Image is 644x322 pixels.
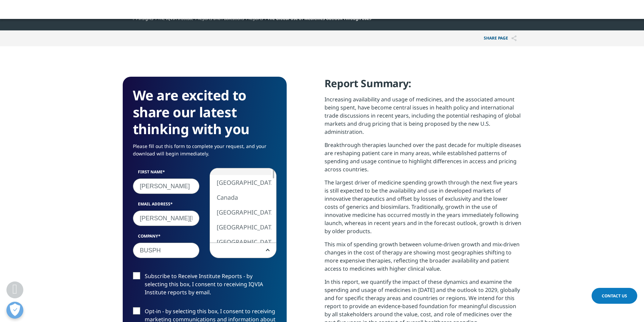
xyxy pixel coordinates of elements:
[479,30,522,46] button: Share PAGEShare PAGE
[210,234,271,249] li: [GEOGRAPHIC_DATA]
[210,220,271,234] li: [GEOGRAPHIC_DATA]
[325,240,522,278] p: This mix of spending growth between volume-driven growth and mix-driven changes in the cost of th...
[210,175,271,190] li: [GEOGRAPHIC_DATA]
[133,272,277,300] label: Subscribe to Receive Institute Reports - by selecting this box, I consent to receiving IQVIA Inst...
[210,205,271,220] li: [GEOGRAPHIC_DATA]
[479,30,522,46] p: Share PAGE
[133,201,200,210] label: Email Address
[133,143,277,163] p: Please fill out this form to complete your request, and your download will begin immediately.
[325,178,522,240] p: The largest driver of medicine spending growth through the next five years is still expected to b...
[325,95,522,141] p: Increasing availability and usage of medicines, and the associated amount being spent, have becom...
[133,169,200,178] label: First Name
[133,87,277,138] h3: We are excited to share our latest thinking with you
[6,302,23,319] button: Open Preferences
[133,233,200,243] label: Company
[602,293,627,299] span: Contact Us
[325,141,522,178] p: Breakthrough therapies launched over the past decade for multiple diseases are reshaping patient ...
[325,77,522,95] h4: Report Summary:
[511,35,517,41] img: Share PAGE
[210,190,271,205] li: Canada
[592,288,637,304] a: Contact Us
